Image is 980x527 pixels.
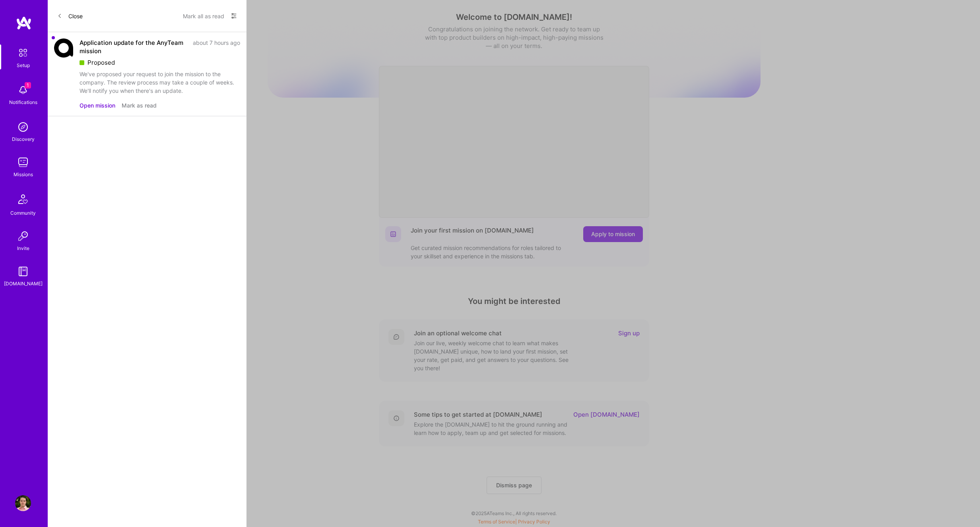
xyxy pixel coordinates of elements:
a: User Avatar [13,495,33,511]
div: Application update for the AnyTeam mission [80,38,188,55]
img: setup [15,44,31,61]
img: Company Logo [54,38,73,58]
button: Open mission [80,101,115,110]
div: [DOMAIN_NAME] [4,279,43,288]
div: We've proposed your request to join the mission to the company. The review process may take a cou... [80,70,240,95]
div: Invite [17,244,29,252]
button: Close [57,10,83,22]
div: Discovery [12,135,35,143]
div: Community [10,209,36,217]
div: Missions [14,170,33,179]
img: User Avatar [15,495,31,511]
img: guide book [15,263,31,279]
img: Invite [15,228,31,244]
img: discovery [15,119,31,135]
button: Mark as read [122,101,157,110]
img: Community [14,190,33,209]
div: Proposed [80,58,240,67]
img: logo [16,16,32,30]
button: Mark all as read [183,10,224,22]
img: teamwork [15,154,31,170]
div: Setup [17,61,30,69]
div: about 7 hours ago [193,38,240,55]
